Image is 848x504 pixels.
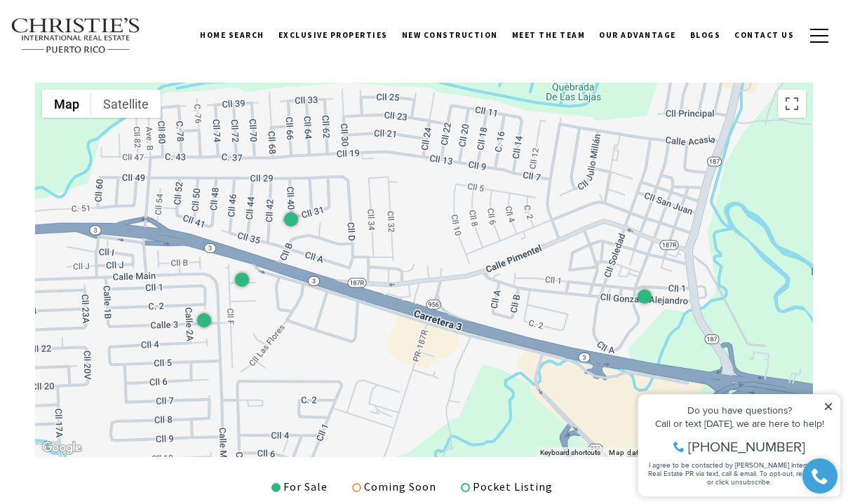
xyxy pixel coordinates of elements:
span: Blogs [690,30,721,40]
img: Christie's International Real Estate text transparent background [11,18,141,54]
a: Meet the Team [505,18,593,53]
span: Exclusive Properties [278,30,388,40]
button: Show satellite imagery [91,90,161,118]
a: Blogs [683,18,728,53]
span: I agree to be contacted by [PERSON_NAME] International Real Estate PR via text, call & email. To ... [18,86,200,113]
div: Pocket Listing [461,478,553,496]
span: Contact Us [734,30,794,40]
a: New Construction [395,18,505,53]
div: Do you have questions? [15,32,203,41]
div: Coming Soon [352,478,436,496]
button: Keyboard shortcuts [540,448,600,458]
div: Call or text [DATE], we are here to help! [15,45,203,55]
a: Home Search [193,18,271,53]
div: For Sale [271,478,328,496]
span: Map data ©2025 Google [609,449,700,456]
a: Exclusive Properties [271,18,395,53]
span: Our Advantage [599,30,676,40]
a: Open this area in Google Maps (opens a new window) [39,439,85,457]
span: New Construction [402,30,498,40]
a: Our Advantage [592,18,683,53]
span: [PHONE_NUMBER] [58,66,175,80]
img: Google [39,439,85,457]
button: Toggle fullscreen view [778,90,806,118]
button: Show street map [42,90,91,118]
button: button [801,15,837,56]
